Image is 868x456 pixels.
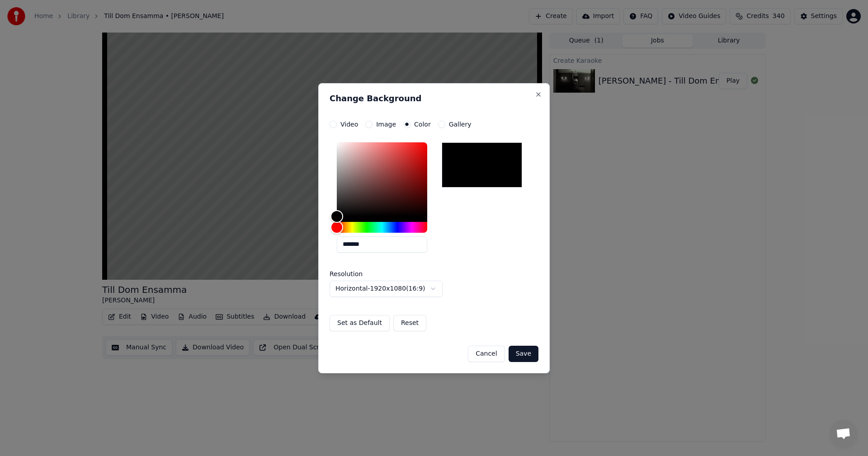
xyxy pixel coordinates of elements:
[393,315,426,331] button: Reset
[330,315,390,331] button: Set as Default
[337,142,427,216] div: Color
[330,271,420,277] label: Resolution
[376,121,396,127] label: Image
[468,346,505,362] button: Cancel
[414,121,431,127] label: Color
[509,346,538,362] button: Save
[340,121,358,127] label: Video
[337,222,427,233] div: Hue
[330,94,538,103] h2: Change Background
[449,121,472,127] label: Gallery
